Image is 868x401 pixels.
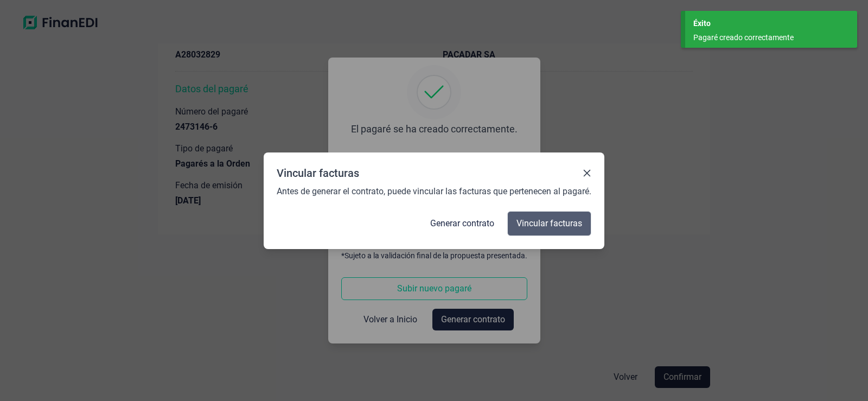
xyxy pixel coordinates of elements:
div: Pagaré creado correctamente [693,32,841,43]
button: Close [583,169,591,177]
div: Vincular facturas [277,166,359,181]
span: Generar contrato [430,217,494,230]
div: Éxito [693,18,849,29]
span: Antes de generar el contrato, puede vincular las facturas que pertenecen al pagaré. [277,185,591,198]
button: Vincular facturas [507,211,591,236]
button: Generar contrato [422,211,503,236]
span: Vincular facturas [516,217,582,230]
